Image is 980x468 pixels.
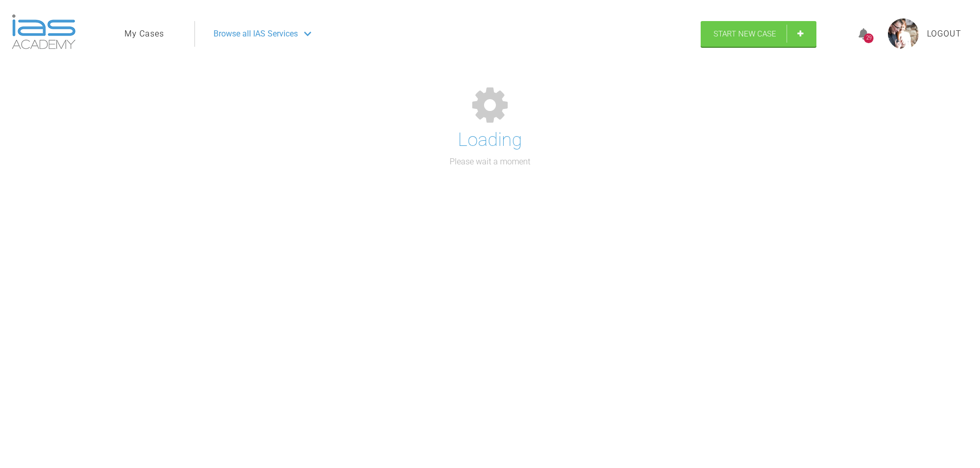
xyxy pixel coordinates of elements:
[888,18,919,49] img: profile.png
[213,27,298,41] span: Browse all IAS Services
[12,14,76,49] img: logo-light.3e3ef733.png
[927,27,961,41] a: Logout
[714,29,776,39] span: Start New Case
[864,33,874,43] div: 29
[458,125,522,155] h1: Loading
[450,155,530,169] p: Please wait a moment
[124,27,164,41] a: My Cases
[701,21,816,47] a: Start New Case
